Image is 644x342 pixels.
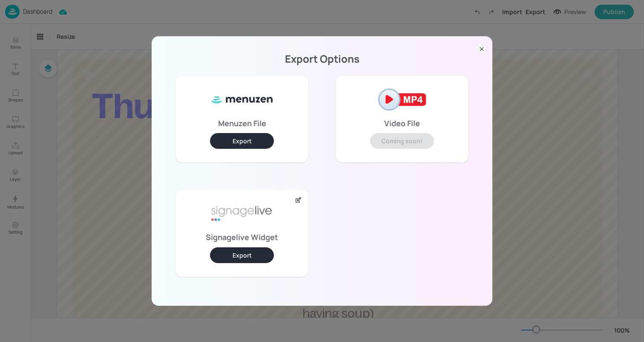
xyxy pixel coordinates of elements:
p: Video File [384,120,420,126]
img: signage-live-aafa7296.png [210,197,274,231]
p: Export Options [162,56,482,62]
button: Export [210,247,274,263]
button: Export [210,133,274,149]
p: Menuzen File [218,120,266,126]
img: ml8WC8f0XxQ8HKVnnVUe7f5Gv1vbApsJzyFa2MjOoB8SUy3kBkfteYo5TIAmtfcjWXsj8oHYkuYqrJRUn+qckOrNdzmSzIzkA... [210,83,274,117]
p: Signagelive Widget [206,234,278,240]
img: mp4-2af2121e.png [370,83,434,117]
